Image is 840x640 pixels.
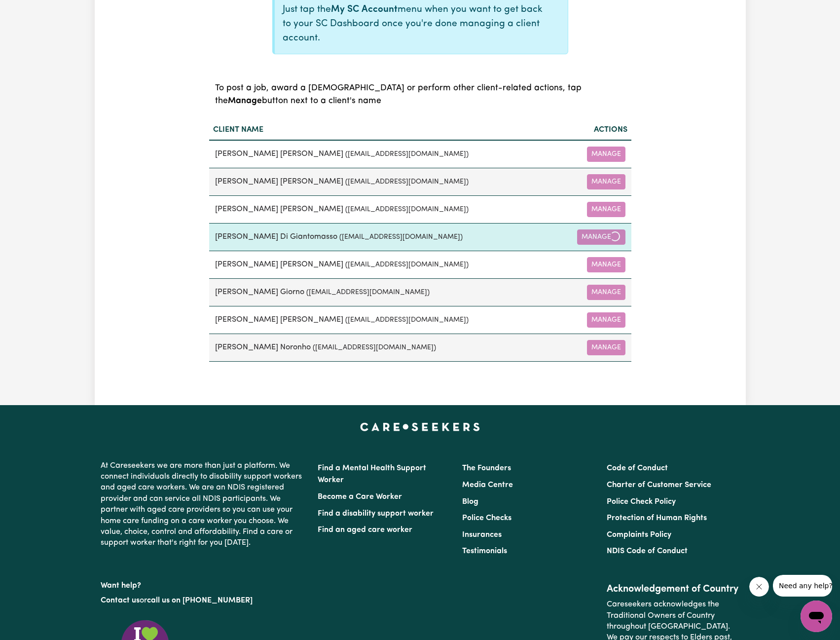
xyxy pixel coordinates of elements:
[147,597,253,604] a: call us on [PHONE_NUMBER]
[462,514,511,522] a: Police Checks
[209,223,553,251] td: [PERSON_NAME] Di Giantomasso
[462,498,478,506] a: Blog
[607,464,668,472] a: Code of Conduct
[462,531,502,539] a: Insurances
[607,514,707,522] a: Protection of Human Rights
[6,7,60,15] span: Need any help?
[773,575,832,597] iframe: Message from company
[345,206,469,213] small: ( [EMAIL_ADDRESS][DOMAIN_NAME] )
[553,120,631,140] th: Actions
[607,547,688,555] a: NDIS Code of Conduct
[306,289,430,296] small: ( [EMAIL_ADDRESS][DOMAIN_NAME] )
[209,251,553,278] td: [PERSON_NAME] [PERSON_NAME]
[607,531,671,539] a: Complaints Policy
[209,70,631,120] caption: To post a job, award a [DEMOGRAPHIC_DATA] or perform other client-related actions, tap the button...
[209,278,553,306] td: [PERSON_NAME] Giorno
[345,261,469,268] small: ( [EMAIL_ADDRESS][DOMAIN_NAME] )
[607,481,711,489] a: Charter of Customer Service
[209,195,553,223] td: [PERSON_NAME] [PERSON_NAME]
[345,316,469,324] small: ( [EMAIL_ADDRESS][DOMAIN_NAME] )
[331,5,398,14] b: My SC Account
[318,510,434,518] a: Find a disability support worker
[607,498,676,506] a: Police Check Policy
[360,423,480,431] a: Careseekers home page
[313,344,436,351] small: ( [EMAIL_ADDRESS][DOMAIN_NAME] )
[801,601,832,632] iframe: Button to launch messaging window
[101,597,140,604] a: Contact us
[283,3,544,45] p: Just tap the menu when you want to get back to your SC Dashboard once you're done managing a clie...
[318,526,412,534] a: Find an aged care worker
[228,97,262,105] b: Manage
[339,233,463,241] small: ( [EMAIL_ADDRESS][DOMAIN_NAME] )
[101,591,306,610] p: or
[462,547,507,555] a: Testimonials
[462,481,513,489] a: Media Centre
[318,464,426,484] a: Find a Mental Health Support Worker
[209,334,553,361] td: [PERSON_NAME] Noronho
[101,576,306,591] p: Want help?
[607,583,739,595] h2: Acknowledgement of Country
[101,456,306,553] p: At Careseekers we are more than just a platform. We connect individuals directly to disability su...
[345,151,469,158] small: ( [EMAIL_ADDRESS][DOMAIN_NAME] )
[209,306,553,334] td: [PERSON_NAME] [PERSON_NAME]
[318,493,402,501] a: Become a Care Worker
[749,577,769,597] iframe: Close message
[209,140,553,168] td: [PERSON_NAME] [PERSON_NAME]
[345,178,469,186] small: ( [EMAIL_ADDRESS][DOMAIN_NAME] )
[462,464,511,472] a: The Founders
[209,168,553,195] td: [PERSON_NAME] [PERSON_NAME]
[209,120,553,140] th: Client name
